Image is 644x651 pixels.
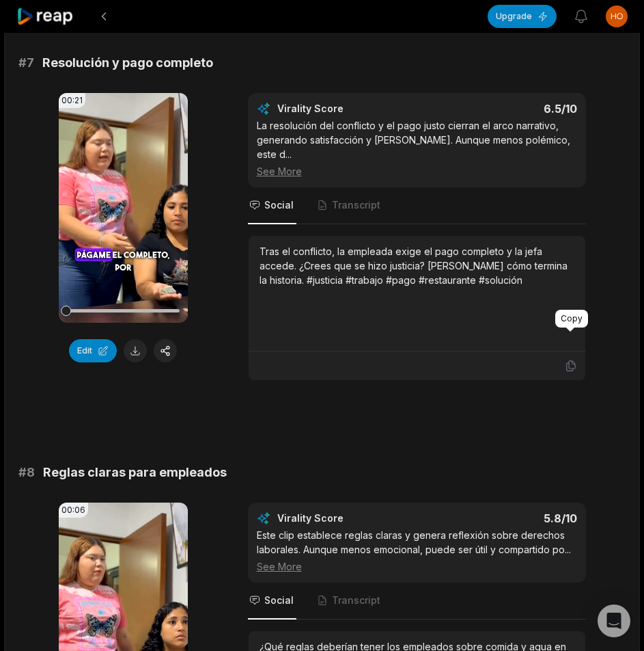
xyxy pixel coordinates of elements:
nav: Tabs [248,187,586,224]
nav: Tabs [248,583,586,620]
video: Your browser does not support mp4 format. [59,93,188,323]
div: 5.8 /10 [430,511,577,525]
div: See More [257,559,577,574]
span: # 8 [18,463,35,482]
span: Transcript [332,198,380,212]
div: See More [257,164,577,178]
button: Edit [69,339,117,362]
span: # 7 [18,53,34,72]
button: Upgrade [488,5,557,28]
div: Open Intercom Messenger [598,604,630,637]
span: Resolución y pago completo [42,53,213,72]
span: Social [264,594,294,607]
div: Virality Score [277,102,424,116]
div: Virality Score [277,511,424,525]
div: Copy [555,310,588,328]
div: La resolución del conflicto y el pago justo cierran el arco narrativo, generando satisfacción y [... [257,118,577,178]
div: Este clip establece reglas claras y genera reflexión sobre derechos laborales. Aunque menos emoci... [257,528,577,574]
span: Reglas claras para empleados [43,463,227,482]
span: Social [264,198,294,212]
div: 6.5 /10 [430,102,577,116]
span: Transcript [332,594,380,607]
div: Tras el conflicto, la empleada exige el pago completo y la jefa accede. ¿Crees que se hizo justic... [260,244,574,287]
